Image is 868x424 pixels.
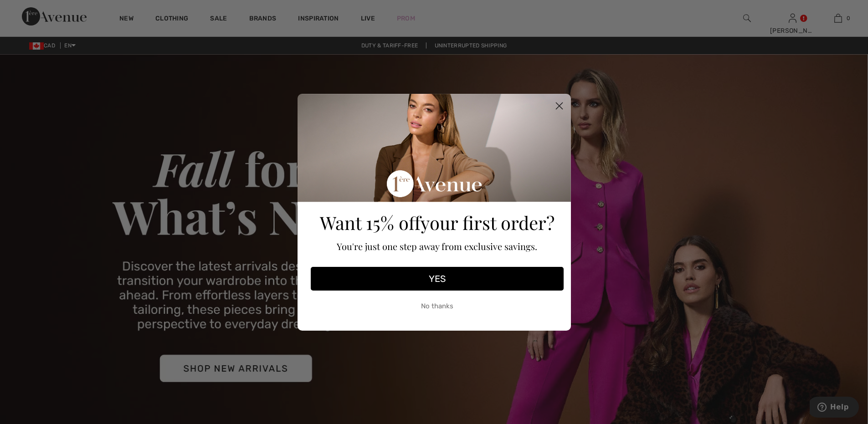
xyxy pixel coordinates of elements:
[421,210,555,235] span: your first order?
[551,98,567,114] button: Close dialog
[311,295,564,318] button: No thanks
[337,240,537,252] span: You're just one step away from exclusive savings.
[311,267,564,291] button: YES
[320,210,421,235] span: Want 15% off
[21,6,39,15] span: Help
